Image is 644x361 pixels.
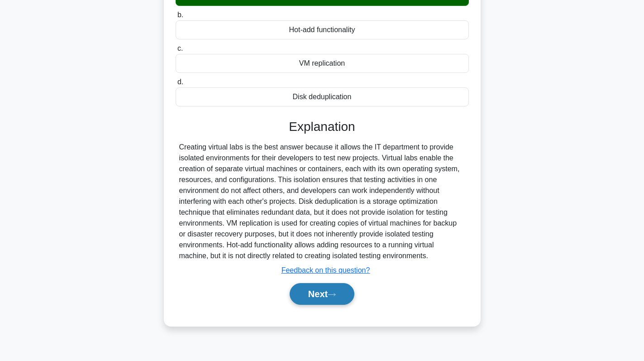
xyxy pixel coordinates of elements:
[177,78,183,86] span: d.
[281,266,370,274] a: Feedback on this question?
[176,87,469,106] div: Disk deduplication
[176,20,469,39] div: Hot-add functionality
[177,11,183,19] span: b.
[179,142,465,261] div: Creating virtual labs is the best answer because it allows the IT department to provide isolated ...
[176,54,469,73] div: VM replication
[181,119,463,135] h3: Explanation
[177,44,183,52] span: c.
[290,283,354,305] button: Next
